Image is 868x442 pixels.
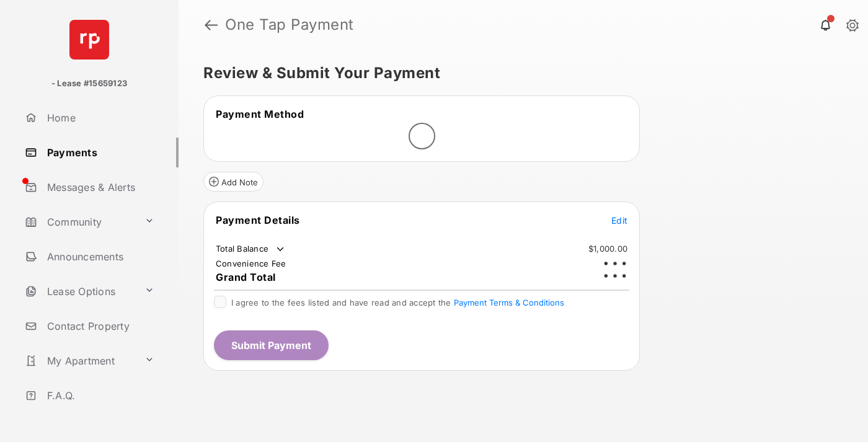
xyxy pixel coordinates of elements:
[611,214,627,226] button: Edit
[215,258,287,269] td: Convenience Fee
[51,77,127,90] p: - Lease #15659123
[20,311,179,341] a: Contact Property
[20,138,179,167] a: Payments
[20,242,179,272] a: Announcements
[203,172,263,192] button: Add Note
[588,243,628,254] td: $1,000.00
[216,108,304,120] span: Payment Method
[225,17,354,32] strong: One Tap Payment
[20,381,179,410] a: F.A.Q.
[69,20,109,60] img: svg+xml;base64,PHN2ZyB4bWxucz0iaHR0cDovL3d3dy53My5vcmcvMjAwMC9zdmciIHdpZHRoPSI2NCIgaGVpZ2h0PSI2NC...
[454,298,564,307] button: I agree to the fees listed and have read and accept the
[20,346,139,376] a: My Apartment
[611,215,627,226] span: Edit
[20,172,179,202] a: Messages & Alerts
[231,298,564,307] span: I agree to the fees listed and have read and accept the
[215,243,286,255] td: Total Balance
[216,214,300,226] span: Payment Details
[203,66,833,81] h5: Review & Submit Your Payment
[214,330,329,360] button: Submit Payment
[20,207,139,237] a: Community
[20,103,179,133] a: Home
[20,276,139,306] a: Lease Options
[216,271,276,283] span: Grand Total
